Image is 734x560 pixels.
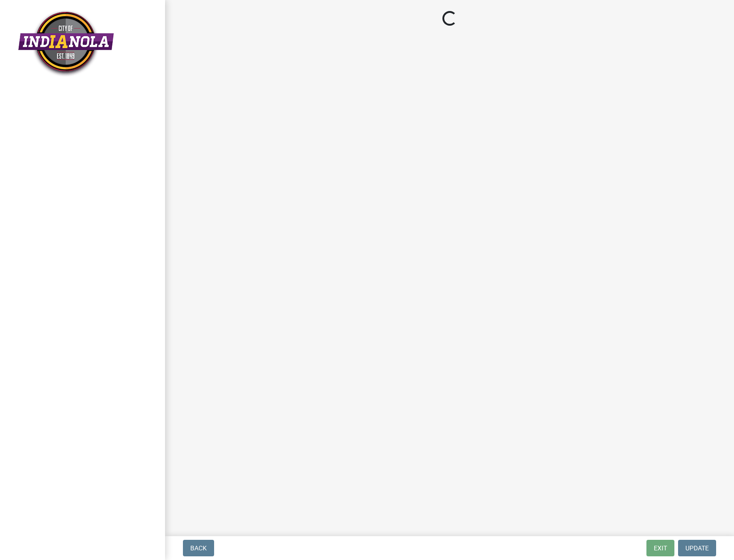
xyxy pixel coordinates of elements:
[190,544,207,552] span: Back
[183,540,214,556] button: Back
[646,540,674,556] button: Exit
[18,10,114,77] img: City of Indianola, Iowa
[678,540,716,556] button: Update
[685,544,709,552] span: Update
